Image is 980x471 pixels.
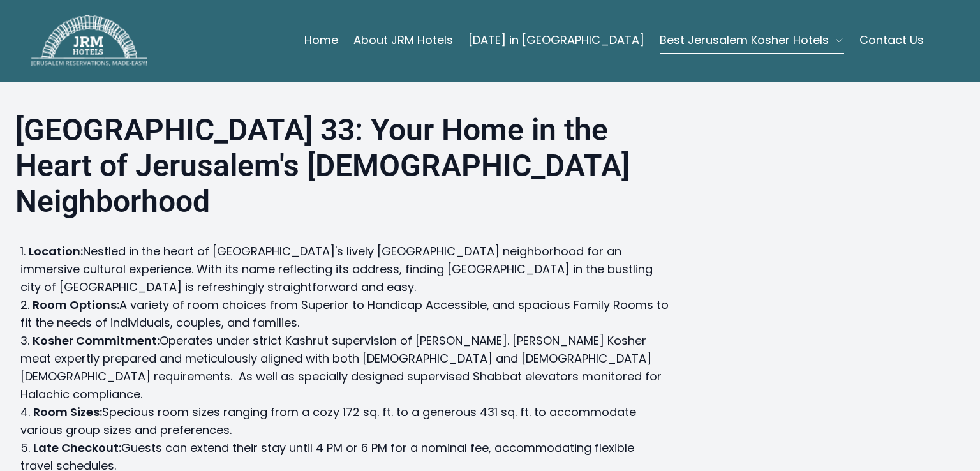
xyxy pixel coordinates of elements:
strong: Kosher Commitment: [33,333,160,348]
li: Specious room sizes ranging from a cozy 172 sq. ft. to a generous 431 sq. ft. to accommodate vari... [20,403,669,439]
strong: Room Options: [33,297,119,313]
span: Best Jerusalem Kosher Hotels [660,31,829,49]
strong: Location: [29,243,83,259]
strong: Room Sizes: [33,404,102,420]
a: [DATE] in [GEOGRAPHIC_DATA] [468,27,644,53]
li: Nestled in the heart of [GEOGRAPHIC_DATA]'s lively [GEOGRAPHIC_DATA] neighborhood for an immersiv... [20,243,669,296]
strong: [GEOGRAPHIC_DATA] 33: Your Home in the Heart of Jerusalem's [DEMOGRAPHIC_DATA] Neighborhood [15,112,630,220]
li: A variety of room choices from Superior to Handicap Accessible, and spacious Family Rooms to fit ... [20,296,669,332]
button: Best Jerusalem Kosher Hotels [660,27,844,53]
a: Contact Us [859,27,924,53]
li: Operates under strict Kashrut supervision of [PERSON_NAME]. [PERSON_NAME] Kosher meat expertly pr... [20,332,669,403]
img: JRM Hotels [31,15,147,66]
a: Home [304,27,338,53]
strong: Late Checkout: [33,440,121,456]
a: About JRM Hotels [353,27,453,53]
